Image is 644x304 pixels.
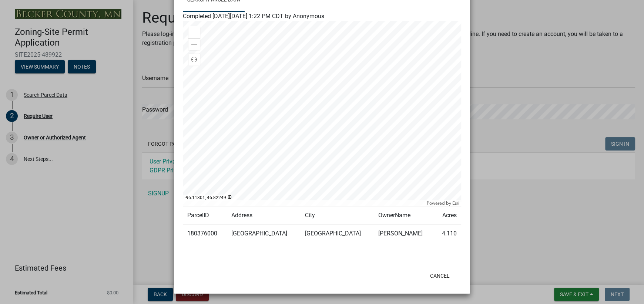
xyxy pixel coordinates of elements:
[188,54,200,66] div: Find my location
[188,38,200,50] div: Zoom out
[374,225,434,243] td: [PERSON_NAME]
[301,206,374,225] td: City
[434,225,461,243] td: 4.110
[301,225,374,243] td: [GEOGRAPHIC_DATA]
[188,26,200,38] div: Zoom in
[227,225,300,243] td: [GEOGRAPHIC_DATA]
[374,206,434,225] td: OwnerName
[425,200,461,206] div: Powered by
[183,225,227,243] td: 180376000
[452,201,459,206] a: Esri
[183,13,324,20] span: Completed [DATE][DATE] 1:22 PM CDT by Anonymous
[227,206,300,225] td: Address
[183,206,227,225] td: ParcelID
[434,206,461,225] td: Acres
[424,269,456,282] button: Cancel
